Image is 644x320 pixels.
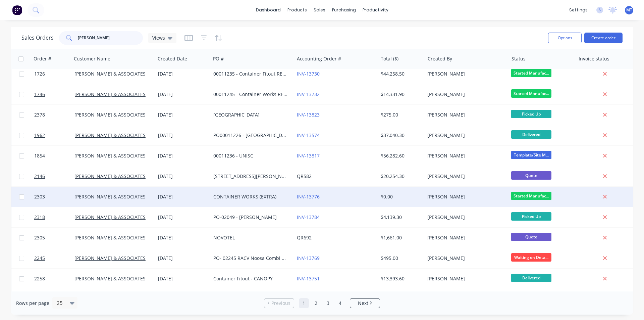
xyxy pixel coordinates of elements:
[74,255,146,261] a: [PERSON_NAME] & ASSOCIATES
[427,173,502,180] div: [PERSON_NAME]
[427,255,502,262] div: [PERSON_NAME]
[297,275,320,282] a: INV-13751
[626,7,632,13] span: MT
[297,152,320,159] a: INV-13817
[511,110,551,118] span: Picked Up
[74,193,146,200] a: [PERSON_NAME] & ASSOCIATES
[427,71,502,77] div: [PERSON_NAME]
[74,111,146,118] a: [PERSON_NAME] & ASSOCIATES
[297,71,320,77] a: INV-13730
[34,132,45,139] span: 1962
[34,275,45,282] span: 2258
[34,105,74,125] a: 2378
[335,298,345,308] a: Page 4
[213,152,288,159] div: 00011236 - UNISC
[310,5,329,15] div: sales
[284,5,310,15] div: products
[74,234,146,241] a: [PERSON_NAME] & ASSOCIATES
[512,55,526,62] div: Status
[427,132,502,139] div: [PERSON_NAME]
[297,132,320,138] a: INV-13574
[271,300,290,307] span: Previous
[381,173,420,180] div: $20,254.30
[34,214,45,221] span: 2318
[381,132,420,139] div: $37,040.30
[511,233,551,241] span: Quote
[511,171,551,180] span: Quote
[381,275,420,282] div: $13,393.60
[427,214,502,221] div: [PERSON_NAME]
[297,55,341,62] div: Accounting Order #
[213,275,288,282] div: Container Fitout - CANOPY
[511,274,551,282] span: Delivered
[261,298,383,308] ul: Pagination
[158,91,208,98] div: [DATE]
[74,214,146,220] a: [PERSON_NAME] & ASSOCIATES
[381,214,420,221] div: $4,139.30
[34,64,74,84] a: 1726
[16,300,49,307] span: Rows per page
[34,207,74,227] a: 2318
[511,212,551,221] span: Picked Up
[427,152,502,159] div: [PERSON_NAME]
[74,173,146,179] a: [PERSON_NAME] & ASSOCIATES
[566,5,591,15] div: settings
[158,111,208,118] div: [DATE]
[213,71,288,77] div: 00011235 - Container Fitout REF: 857 KSLC
[74,152,146,159] a: [PERSON_NAME] & ASSOCIATES
[34,146,74,166] a: 1854
[253,5,284,15] a: dashboard
[34,84,74,104] a: 1746
[34,111,45,118] span: 2378
[213,111,288,118] div: [GEOGRAPHIC_DATA]
[381,71,420,77] div: $44,258.50
[297,111,320,118] a: INV-13823
[311,298,321,308] a: Page 2
[350,300,380,307] a: Next page
[213,91,288,98] div: 00011245 - Container Works REF: 857 KSLC
[427,275,502,282] div: [PERSON_NAME]
[511,192,551,200] span: Started Manufac...
[152,34,165,41] span: Views
[158,132,208,139] div: [DATE]
[158,193,208,200] div: [DATE]
[213,255,288,262] div: PO- 02245 RACV Noosa Combi Steam vent Modifications
[297,193,320,200] a: INV-13776
[297,255,320,261] a: INV-13769
[579,55,609,62] div: Invoice status
[427,234,502,241] div: [PERSON_NAME]
[34,193,45,200] span: 2303
[213,132,288,139] div: PO00011226 - [GEOGRAPHIC_DATA]
[381,152,420,159] div: $56,282.60
[74,275,146,282] a: [PERSON_NAME] & ASSOCIATES
[34,187,74,207] a: 2303
[158,214,208,221] div: [DATE]
[34,91,45,98] span: 1746
[34,269,74,289] a: 2258
[158,152,208,159] div: [DATE]
[34,71,45,77] span: 1726
[511,130,551,139] span: Delivered
[34,166,74,186] a: 2146
[381,91,420,98] div: $14,331.90
[34,248,74,268] a: 2245
[381,55,398,62] div: Total ($)
[511,253,551,262] span: Waiting on Deta...
[78,31,143,45] input: Search...
[158,275,208,282] div: [DATE]
[213,214,288,221] div: PO-02049 - [PERSON_NAME]
[158,55,187,62] div: Created Date
[427,91,502,98] div: [PERSON_NAME]
[34,289,74,309] a: 2159
[34,234,45,241] span: 2305
[381,193,420,200] div: $0.00
[548,33,582,43] button: Options
[329,5,359,15] div: purchasing
[297,173,312,179] a: QR582
[34,255,45,262] span: 2245
[381,234,420,241] div: $1,661.00
[213,234,288,241] div: NOVOTEL
[158,71,208,77] div: [DATE]
[381,111,420,118] div: $275.00
[297,91,320,97] a: INV-13732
